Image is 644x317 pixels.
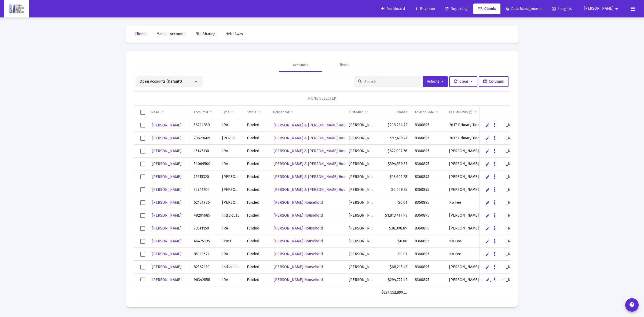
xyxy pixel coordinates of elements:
span: Actions [427,79,444,84]
a: [PERSON_NAME] & [PERSON_NAME] Household [273,160,358,168]
a: Clients [130,29,151,39]
div: Advisor Code [415,110,434,114]
a: Edit [485,187,490,192]
div: Household [273,110,289,114]
td: $6,409.75 [378,183,411,196]
div: Accounts [293,63,308,68]
div: Select row [140,136,145,141]
td: $0.01 [378,196,411,209]
td: 49201685 [190,209,218,222]
span: [PERSON_NAME] & [PERSON_NAME] Household [274,149,357,153]
div: Funded [247,213,266,218]
td: 8360895 [411,196,445,209]
div: Status [247,110,256,114]
a: [PERSON_NAME] Household [273,263,323,271]
a: Revenue [411,3,439,14]
span: [PERSON_NAME] [152,123,181,127]
div: Select row [140,265,145,269]
td: [PERSON_NAME] [345,145,378,158]
a: Edit [485,136,490,141]
td: Column Name [148,106,190,119]
td: [PERSON_NAME] [218,196,243,209]
td: IRA [218,145,243,158]
a: Edit [485,252,490,257]
span: Clients [135,32,147,36]
td: 75715320 [190,170,218,183]
div: Name [151,110,160,114]
span: Clear [454,79,473,84]
div: Select row [140,200,145,205]
td: 8360895 [411,261,445,274]
a: [PERSON_NAME] [151,263,182,271]
button: Clear [449,76,477,87]
td: [PERSON_NAME] Legacy [445,261,486,274]
a: [PERSON_NAME] [151,250,182,258]
td: 85313672 [190,248,218,261]
td: [PERSON_NAME] [345,261,378,274]
td: IRA [218,222,243,235]
span: [PERSON_NAME] Household [274,265,323,269]
a: Edit [485,162,490,166]
td: 35941200 [190,183,218,196]
div: Select all [140,110,145,115]
td: Column Status [243,106,270,119]
div: Select row [140,213,145,218]
td: 8360895 [411,222,445,235]
mat-icon: contact_support [629,302,635,308]
button: [PERSON_NAME] [577,3,626,14]
span: [PERSON_NAME] Household [274,239,323,243]
td: [PERSON_NAME] [345,183,378,196]
a: [PERSON_NAME] [151,186,182,194]
a: Edit [485,226,490,231]
a: [PERSON_NAME] Household [273,212,323,219]
a: [PERSON_NAME] [151,276,182,284]
td: 96342858 [190,274,218,286]
div: Clients [338,63,349,68]
td: Column Household [269,106,345,119]
span: Columns [483,79,504,84]
td: 8360895 [411,119,445,132]
div: NONE SELECTED [138,96,506,101]
a: [PERSON_NAME] Household [273,276,323,284]
td: $38,398.89 [378,222,411,235]
td: [PERSON_NAME] Legacy [445,274,486,286]
a: [PERSON_NAME] [151,147,182,155]
a: [PERSON_NAME] Household [273,250,323,258]
td: Column Advisor Code [411,106,445,119]
span: Manual Accounts [156,32,185,36]
span: Show filter options for column 'Status' [257,110,261,114]
a: File Sharing [191,29,220,39]
td: $1,813,414.93 [378,209,411,222]
td: 8360895 [411,274,445,286]
div: Funded [247,264,266,270]
div: Select row [140,187,145,192]
a: Data Management [502,3,546,14]
td: [PERSON_NAME] [345,248,378,261]
div: Funded [247,239,266,244]
span: [PERSON_NAME] [152,187,181,192]
td: 8360895 [411,158,445,170]
span: [PERSON_NAME] & [PERSON_NAME] Household [274,162,357,166]
div: Funded [247,174,266,180]
td: 8360895 [411,209,445,222]
span: [PERSON_NAME] Household [274,226,323,231]
div: Select row [140,174,145,179]
td: $0.01 [378,248,411,261]
span: [PERSON_NAME] Household [274,213,323,218]
div: Funded [247,252,266,257]
td: $57,419.27 [378,132,411,145]
a: [PERSON_NAME] & [PERSON_NAME] Household [273,186,358,194]
span: [PERSON_NAME] & [PERSON_NAME] Household [274,187,357,192]
span: [PERSON_NAME] & [PERSON_NAME] Household [274,136,357,140]
td: [PERSON_NAME] Legacy [445,158,486,170]
span: Reporting [445,6,468,11]
td: [PERSON_NAME] [345,119,378,132]
td: [PERSON_NAME] Legacy [445,209,486,222]
a: [PERSON_NAME] [151,199,182,206]
a: Edit [485,123,490,127]
a: [PERSON_NAME] & [PERSON_NAME] Household [273,121,358,129]
td: [PERSON_NAME] [345,196,378,209]
a: Clients [473,3,500,14]
td: 70629405 [190,132,218,145]
span: Show filter options for column 'Household' [290,110,294,114]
